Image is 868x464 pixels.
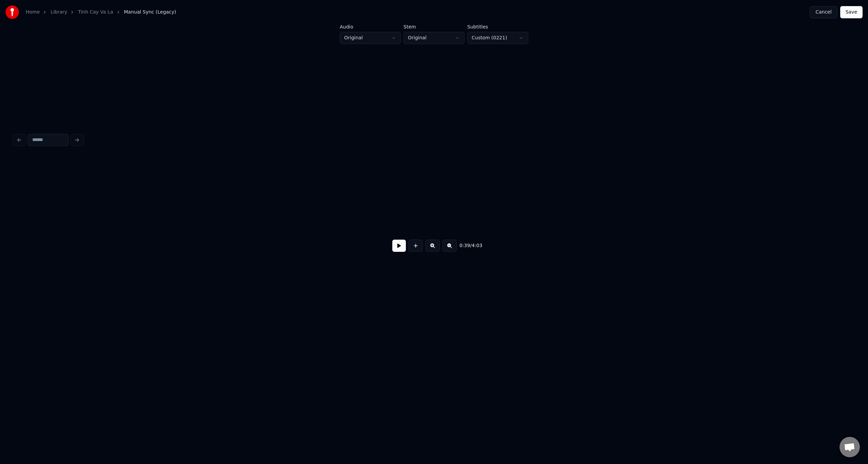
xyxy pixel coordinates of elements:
a: Library [51,9,67,16]
a: Open chat [840,437,860,457]
span: 0:39 [459,242,470,249]
label: Audio [340,24,401,29]
label: Stem [403,24,465,29]
span: 4:03 [472,242,482,249]
span: Manual Sync (Legacy) [124,9,176,16]
button: Cancel [810,6,837,18]
a: Home [26,9,40,16]
label: Subtitles [467,24,528,29]
button: Save [840,6,863,18]
nav: breadcrumb [26,9,176,16]
a: Tinh Cay Va La [78,9,113,16]
div: / [459,242,476,249]
img: youka [5,5,19,19]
